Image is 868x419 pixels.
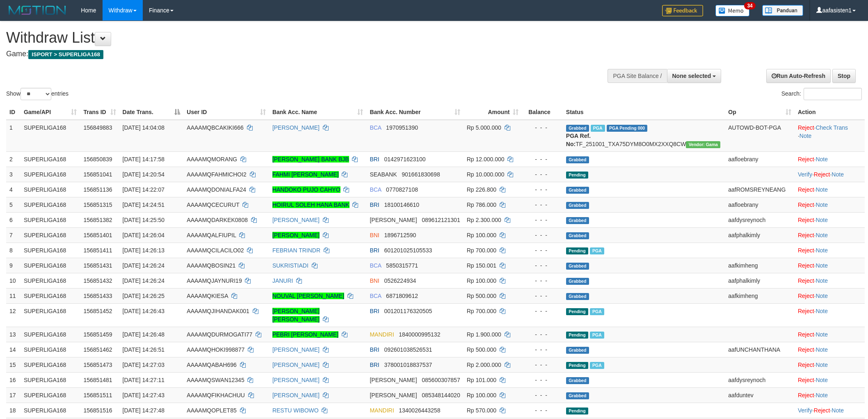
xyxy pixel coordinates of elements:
[798,346,814,353] a: Reject
[6,327,21,342] td: 13
[384,201,419,208] span: Copy 18100146610 to clipboard
[21,105,80,120] th: Game/API: activate to sort column ascending
[6,227,21,243] td: 7
[187,217,248,223] span: AAAAMQDARKEK0808
[525,361,559,369] div: - - -
[525,391,559,399] div: - - -
[467,277,496,284] span: Rp 100.000
[370,392,417,398] span: [PERSON_NAME]
[272,232,320,238] a: [PERSON_NAME]
[725,197,795,212] td: aafloebrany
[21,387,80,403] td: SUPERLIGA168
[272,293,344,299] a: NOUVAL [PERSON_NAME]
[83,124,112,131] span: 156849883
[467,217,501,223] span: Rp 2.300.000
[6,403,21,418] td: 18
[21,258,80,273] td: SUPERLIGA168
[187,262,235,269] span: AAAAMQBOSIN21
[123,392,164,398] span: [DATE] 14:27:43
[272,392,320,398] a: [PERSON_NAME]
[795,357,865,372] td: ·
[798,293,814,299] a: Reject
[83,186,112,193] span: 156851136
[272,308,320,323] a: [PERSON_NAME] [PERSON_NAME]
[795,303,865,327] td: ·
[370,331,394,338] span: MANDIRI
[525,155,559,163] div: - - -
[272,217,320,223] a: [PERSON_NAME]
[83,293,112,299] span: 156851433
[123,124,164,131] span: [DATE] 14:04:08
[608,69,667,83] div: PGA Site Balance /
[832,69,856,83] a: Stop
[83,346,112,353] span: 156851462
[83,232,112,238] span: 156851401
[607,125,648,132] span: PGA Pending
[762,5,803,16] img: panduan.png
[798,156,814,163] a: Reject
[831,171,844,178] a: Note
[672,73,711,79] span: None selected
[422,392,460,398] span: Copy 085348144020 to clipboard
[6,4,69,16] img: MOTION_logo.png
[370,201,379,208] span: BRI
[781,88,862,100] label: Search:
[272,346,320,353] a: [PERSON_NAME]
[370,186,381,193] span: BCA
[795,372,865,387] td: ·
[798,232,814,238] a: Reject
[566,232,589,239] span: Grabbed
[6,30,571,46] h1: Withdraw List
[795,403,865,418] td: · ·
[6,197,21,212] td: 5
[83,377,112,383] span: 156851481
[384,277,416,284] span: Copy 0526224934 to clipboard
[21,212,80,227] td: SUPERLIGA168
[187,377,244,383] span: AAAAMQSWAN12345
[384,362,432,368] span: Copy 378001018837537 to clipboard
[566,263,589,270] span: Grabbed
[83,407,112,414] span: 156851516
[467,362,501,368] span: Rp 2.000.000
[525,124,559,132] div: - - -
[187,201,239,208] span: AAAAMQCECURUT
[563,120,725,152] td: TF_251001_TXA75DYM8O0MX2XXQ8CW
[795,288,865,303] td: ·
[386,186,418,193] span: Copy 0770827108 to clipboard
[6,258,21,273] td: 9
[399,331,440,338] span: Copy 1840000995132 to clipboard
[525,231,559,239] div: - - -
[272,171,339,178] a: FAHMI [PERSON_NAME]
[83,201,112,208] span: 156851315
[370,293,381,299] span: BCA
[795,227,865,243] td: ·
[662,5,703,16] img: Feedback.jpg
[467,247,496,254] span: Rp 700.000
[402,171,440,178] span: Copy 901661830698 to clipboard
[370,362,379,368] span: BRI
[467,156,505,163] span: Rp 12.000.000
[566,347,589,354] span: Grabbed
[21,197,80,212] td: SUPERLIGA168
[6,372,21,387] td: 16
[566,392,589,399] span: Grabbed
[272,124,320,131] a: [PERSON_NAME]
[123,293,164,299] span: [DATE] 14:26:25
[725,387,795,403] td: aafduntev
[667,69,722,83] button: None selected
[795,273,865,288] td: ·
[525,406,559,414] div: - - -
[815,331,828,338] a: Note
[815,124,848,131] a: Check Trans
[83,362,112,368] span: 156851473
[370,247,379,254] span: BRI
[422,217,460,223] span: Copy 089612121301 to clipboard
[591,125,605,132] span: Marked by aafsoycanthlai
[386,293,418,299] span: Copy 6871809612 to clipboard
[525,307,559,315] div: - - -
[566,247,588,254] span: Pending
[21,273,80,288] td: SUPERLIGA168
[386,124,418,131] span: Copy 1970951390 to clipboard
[525,216,559,224] div: - - -
[6,303,21,327] td: 12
